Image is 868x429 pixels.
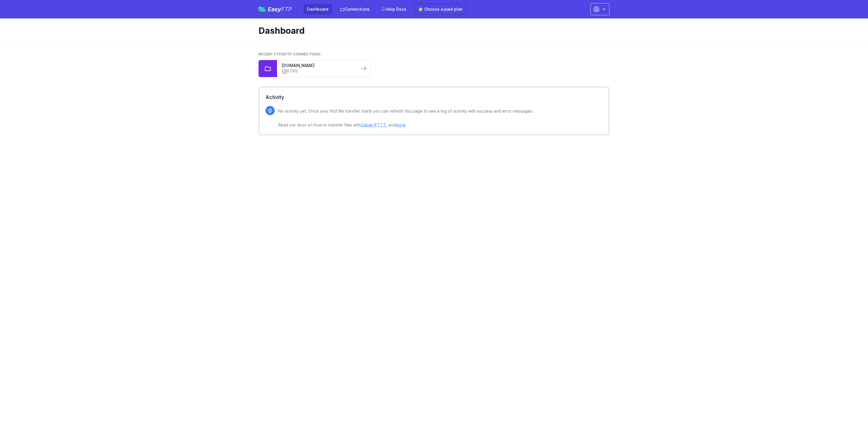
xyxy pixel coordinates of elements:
[374,122,386,127] a: IFTTT
[361,122,373,127] a: Zapier
[281,6,292,13] span: FTP
[378,4,410,14] a: Help Docs
[259,52,609,57] h2: Recent FTP/SFTP Connections
[268,6,292,12] span: Easy
[282,63,354,68] a: [DOMAIN_NAME]
[336,4,373,14] a: Connections
[259,6,292,12] a: EasyFTP
[259,7,265,12] img: easyftp_logo.png
[265,93,603,101] h2: Activity
[278,108,533,128] p: No activity yet. Once your first file transfer starts you can refresh this page to see a log of a...
[414,4,466,15] a: ⭐ Choose a paid plan
[259,25,605,36] h1: Dashboard
[396,122,405,127] a: more
[282,68,354,74] a: FTPS
[304,4,332,14] a: Dashboard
